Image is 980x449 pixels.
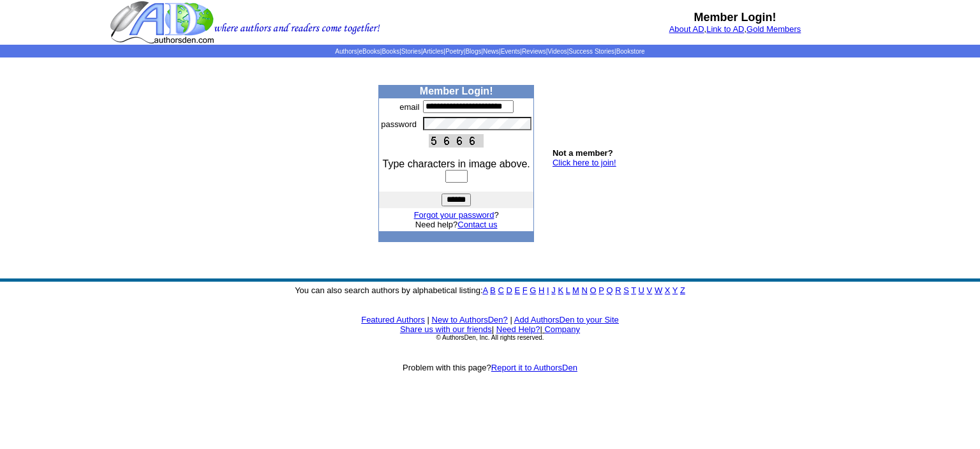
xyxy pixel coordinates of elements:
b: Member Login! [694,11,776,24]
font: Type characters in image above. [383,158,530,169]
font: You can also search authors by alphabetical listing: [295,285,685,295]
a: Events [501,48,521,55]
a: C [498,285,503,295]
a: Link to AD [706,24,744,34]
a: T [631,285,636,295]
a: Report it to AuthorsDen [491,363,577,372]
a: Click here to join! [553,158,616,167]
font: | [492,324,494,334]
font: ? [414,210,499,220]
a: Forgot your password [414,210,494,220]
a: Q [606,285,612,295]
a: D [506,285,512,295]
a: Gold Members [746,24,801,34]
font: Problem with this page? [403,363,577,372]
font: | [427,315,429,324]
a: Need Help? [496,324,540,334]
a: V [647,285,653,295]
a: Bookstore [616,48,645,55]
font: Need help? [415,220,498,229]
a: Books [382,48,399,55]
a: Featured Authors [361,315,425,324]
a: W [655,285,662,295]
a: Stories [401,48,421,55]
a: B [490,285,496,295]
a: F [523,285,528,295]
font: , , [669,24,801,34]
b: Member Login! [420,86,493,96]
font: password [381,119,417,129]
a: H [538,285,544,295]
a: O [590,285,597,295]
a: G [530,285,536,295]
a: eBooks [359,48,380,55]
a: Z [680,285,685,295]
a: I [547,285,549,295]
a: Videos [547,48,567,55]
a: Y [672,285,678,295]
a: J [551,285,556,295]
a: Reviews [522,48,546,55]
span: | | | | | | | | | | | | [335,48,644,55]
a: S [623,285,629,295]
a: E [514,285,520,295]
a: X [665,285,671,295]
a: N [582,285,588,295]
a: Add AuthorsDen to your Site [514,315,619,324]
b: Not a member? [553,148,613,158]
a: Articles [423,48,444,55]
a: Company [544,324,580,334]
a: Share us with our friends [400,324,492,334]
a: P [598,285,604,295]
font: | [540,324,580,334]
a: K [558,285,563,295]
font: © AuthorsDen, Inc. All rights reserved. [436,334,544,341]
a: Poetry [445,48,464,55]
img: This Is CAPTCHA Image [429,134,484,148]
font: email [399,102,419,112]
a: A [483,285,488,295]
a: About AD [669,24,704,34]
a: M [572,285,579,295]
a: R [615,285,621,295]
a: Success Stories [568,48,614,55]
a: News [483,48,499,55]
a: Contact us [457,220,497,229]
a: U [639,285,644,295]
font: | [510,315,512,324]
a: Blogs [465,48,481,55]
a: Authors [335,48,357,55]
a: L [566,285,570,295]
a: New to AuthorsDen? [432,315,508,324]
